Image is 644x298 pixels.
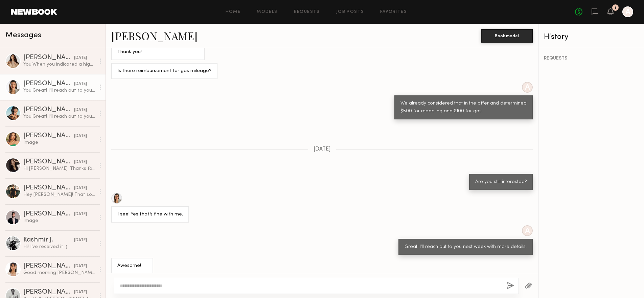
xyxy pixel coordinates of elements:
[336,10,364,14] a: Job Posts
[622,6,633,17] a: A
[23,211,74,217] div: [PERSON_NAME]
[117,211,183,219] div: I see! Yes that’s fine with me.
[23,237,74,244] div: Kashmir J.
[314,146,331,152] span: [DATE]
[74,211,87,217] div: [DATE]
[615,6,616,10] div: 1
[23,217,95,224] div: Image
[23,139,95,146] div: Image
[380,10,407,14] a: Favorites
[74,263,87,270] div: [DATE]
[117,262,147,270] div: Awesome!
[74,107,87,113] div: [DATE]
[74,81,87,87] div: [DATE]
[23,107,74,113] div: [PERSON_NAME]
[23,165,95,172] div: Hi [PERSON_NAME]! Thanks for reaching out, unfortunately I’m not available! x
[117,67,211,75] div: Is there reimbursement for gas mileage?
[74,133,87,139] div: [DATE]
[111,28,198,43] a: [PERSON_NAME]
[23,87,95,94] div: You: Great! I'll reach out to you next week with more details.
[23,159,74,165] div: [PERSON_NAME]
[74,159,87,165] div: [DATE]
[481,29,533,43] button: Book model
[23,81,74,87] div: [PERSON_NAME]
[23,289,74,296] div: [PERSON_NAME]
[5,31,41,39] span: Messages
[405,243,527,251] div: Great! I'll reach out to you next week with more details.
[23,54,74,61] div: [PERSON_NAME]
[23,61,95,68] div: You: When you indicated a higher rate than we can pay, we reached out to other models and found a...
[74,55,87,61] div: [DATE]
[257,10,277,14] a: Models
[544,33,639,41] div: History
[226,10,241,14] a: Home
[475,178,527,186] div: Are you still interested?
[23,263,74,270] div: [PERSON_NAME]
[294,10,320,14] a: Requests
[23,185,74,191] div: [PERSON_NAME]
[23,244,95,250] div: Hi! I’ve received it :)
[23,191,95,198] div: Hey [PERSON_NAME]! That sounds fun! I’m interested
[23,133,74,139] div: [PERSON_NAME]
[74,237,87,244] div: [DATE]
[23,270,95,276] div: Good morning [PERSON_NAME], Absolutely, I’ll take care of that [DATE]. I’ll send the QR code to y...
[544,56,639,61] div: REQUESTS
[74,289,87,296] div: [DATE]
[74,185,87,191] div: [DATE]
[23,113,95,120] div: You: Great! I'll reach out to you next week with more details.
[400,100,527,115] div: We already considered that in the offer and determined $500 for modeling and $100 for gas.
[481,32,533,38] a: Book model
